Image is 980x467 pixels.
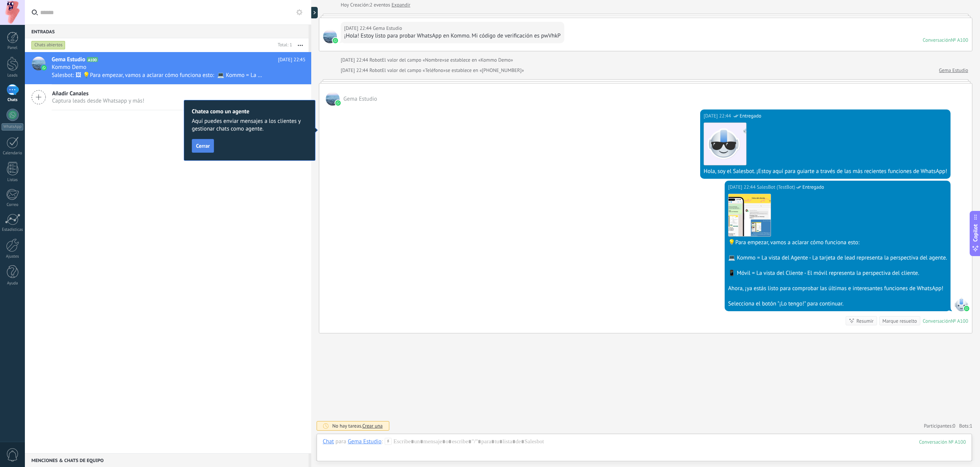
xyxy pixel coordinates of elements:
[704,123,746,165] img: 183.png
[2,227,24,232] div: Estadísticas
[953,423,955,429] span: 0
[87,57,98,62] span: A100
[951,37,968,43] div: № A100
[923,37,951,43] div: Conversación
[344,32,561,40] div: ¡Hola! Estoy listo para probar WhatsApp en Kommo. Mi código de verificación es pwVhkP
[2,46,24,51] div: Panel
[704,168,947,175] div: Hola, soy el Salesbot. ¡Estoy aquí para guiarte a través de las más recientes funciones de WhatsApp!
[369,67,382,73] span: Robot
[341,67,369,74] div: [DATE] 22:44
[362,423,382,429] span: Crear una
[951,318,968,324] div: № A100
[728,300,947,308] div: Selecciona el botón "¡Lo tengo!" para continuar.
[2,123,23,131] div: WhatsApp
[370,1,390,9] span: 2 eventos
[192,118,307,133] span: Aquí puedes enviar mensajes a los clientes y gestionar chats como agente.
[728,239,947,247] div: 💡Para empezar, vamos a aclarar cómo funciona esto:
[275,41,292,49] div: Total: 1
[382,438,383,446] span: :
[341,1,350,9] div: Hoy
[382,56,444,64] span: El valor del campo «Nombre»
[964,306,969,311] img: waba.svg
[192,108,307,115] h2: Chatea como un agente
[728,183,757,191] div: [DATE] 22:44
[333,38,338,43] img: waba.svg
[2,151,24,156] div: Calendario
[970,423,972,429] span: 1
[373,24,402,32] span: Gema Estudio
[343,95,377,103] span: Gema Estudio
[310,7,318,18] div: Mostrar
[923,318,951,324] div: Conversación
[332,423,383,429] div: No hay tareas.
[2,281,24,286] div: Ayuda
[382,67,446,74] span: El valor del campo «Teléfono»
[52,64,87,71] span: Kommo Demo
[52,72,263,79] span: Salesbot: 🖼 💡Para empezar, vamos a aclarar cómo funciona esto: 💻 Kommo = La vista del Agente - La...
[341,1,410,9] div: Creación:
[856,317,874,325] div: Resumir
[802,183,824,191] span: Entregado
[52,56,85,64] span: Gema Estudio
[25,52,311,84] a: avatariconGema EstudioA100[DATE] 22:45Kommo DemoSalesbot: 🖼 💡Para empezar, vamos a aclarar cómo f...
[335,438,346,446] span: para
[344,24,373,32] div: [DATE] 22:44
[2,202,24,207] div: Correo
[41,65,47,70] img: icon
[740,112,761,120] span: Entregado
[52,90,144,97] span: Añadir Canales
[278,56,305,64] span: [DATE] 22:45
[972,224,979,242] span: Copilot
[959,423,972,429] span: Bots:
[25,24,309,38] div: Entradas
[25,453,309,467] div: Menciones & Chats de equipo
[728,285,947,292] div: Ahora, ¡ya estás listo para comprobar las últimas e interesantes funciones de WhatsApp!
[757,183,795,191] span: SalesBot (TestBot)
[444,56,513,64] span: se establece en «Kommo Demo»
[882,317,917,325] div: Marque resuelto
[919,439,966,445] div: 100
[704,112,732,120] div: [DATE] 22:44
[924,423,955,429] a: Participantes:0
[341,56,369,64] div: [DATE] 22:44
[2,98,24,103] div: Chats
[323,29,337,43] span: Gema Estudio
[369,57,382,63] span: Robot
[348,438,381,445] div: Gema Estudio
[2,73,24,78] div: Leads
[196,143,210,149] span: Cerrar
[954,297,968,311] span: SalesBot
[939,67,968,74] a: Gema Estudio
[728,254,947,262] div: 💻 Kommo = La vista del Agente - La tarjeta de lead representa la perspectiva del agente.
[392,1,410,9] a: Expandir
[31,41,65,50] div: Chats abiertos
[446,67,524,74] span: se establece en «[PHONE_NUMBER]»
[2,254,24,259] div: Ajustes
[52,97,144,105] span: Captura leads desde Whatsapp y más!
[326,92,340,106] span: Gema Estudio
[192,139,214,153] button: Cerrar
[292,38,309,52] button: Más
[728,269,947,277] div: 📱 Móvil = La vista del Cliente - El móvil representa la perspectiva del cliente.
[335,100,341,106] img: waba.svg
[728,194,771,236] img: 9ea263e6-fcd4-4ca3-b8a2-1a6469cad2a1
[2,178,24,183] div: Listas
